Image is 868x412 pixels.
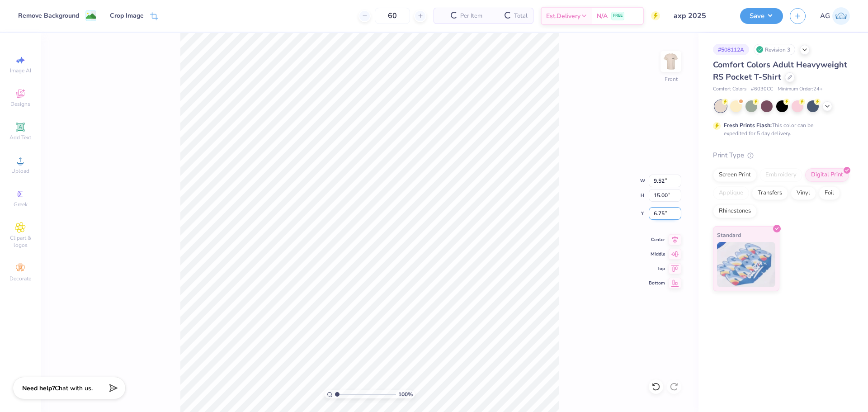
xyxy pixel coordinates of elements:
[55,384,93,393] span: Chat with us.
[5,234,36,249] span: Clipart & logos
[778,85,823,93] span: Minimum Order: 24 +
[398,390,413,398] span: 100 %
[759,168,802,182] div: Embroidery
[754,44,795,55] div: Revision 3
[662,52,680,71] img: Front
[724,121,835,137] div: This color can be expedited for 5 day delivery.
[665,75,678,83] div: Front
[546,11,580,21] span: Est. Delivery
[717,230,741,240] span: Standard
[22,384,55,393] strong: Need help?
[9,134,31,141] span: Add Text
[375,8,410,24] input: – –
[820,7,850,25] a: AG
[10,100,30,108] span: Designs
[649,237,665,243] span: Center
[820,11,830,21] span: AG
[649,280,665,286] span: Bottom
[713,44,749,55] div: # 508112A
[10,67,31,74] span: Image AI
[713,85,746,93] span: Comfort Colors
[752,186,788,200] div: Transfers
[667,7,733,25] input: Untitled Design
[724,122,772,129] strong: Fresh Prints Flash:
[613,13,623,19] span: FREE
[717,242,775,287] img: Standard
[14,201,28,208] span: Greek
[649,251,665,257] span: Middle
[713,150,850,161] div: Print Type
[751,85,773,93] span: # 6030CC
[791,186,816,200] div: Vinyl
[460,11,482,21] span: Per Item
[110,11,144,20] div: Crop Image
[713,204,757,218] div: Rhinestones
[713,59,847,82] span: Comfort Colors Adult Heavyweight RS Pocket T-Shirt
[514,11,528,21] span: Total
[649,265,665,272] span: Top
[805,168,849,182] div: Digital Print
[597,11,608,21] span: N/A
[713,168,757,182] div: Screen Print
[11,167,29,175] span: Upload
[18,11,79,20] div: Remove Background
[832,7,850,25] img: Aljosh Eyron Garcia
[819,186,840,200] div: Foil
[740,8,783,24] button: Save
[9,275,31,282] span: Decorate
[713,186,749,200] div: Applique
